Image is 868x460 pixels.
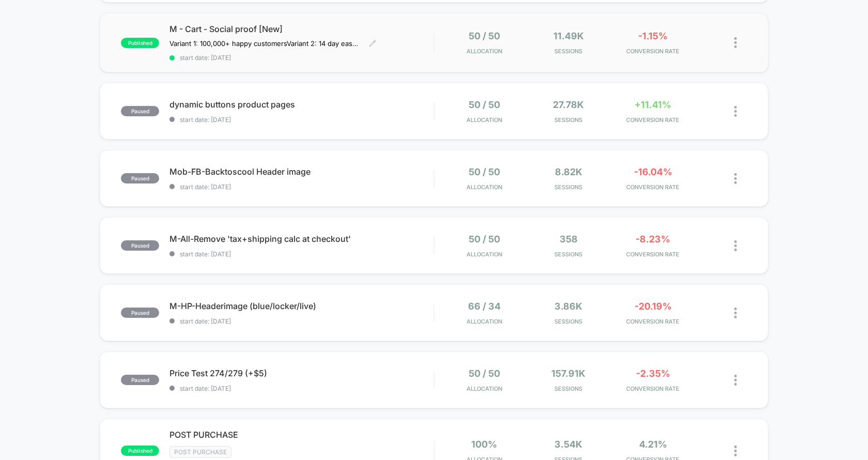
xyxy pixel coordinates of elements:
[636,234,670,244] span: -8.23%
[471,439,497,450] span: 100%
[169,166,433,177] span: Mob-FB-Backtoscool Header image
[639,439,667,450] span: 4.21%
[734,308,737,318] img: close
[469,368,500,379] span: 50 / 50
[467,48,502,55] span: Allocation
[121,240,159,251] span: paused
[121,308,159,318] span: paused
[169,446,231,458] span: Post Purchase
[555,166,582,177] span: 8.82k
[469,166,500,177] span: 50 / 50
[469,234,500,244] span: 50 / 50
[529,318,608,325] span: Sessions
[467,251,502,258] span: Allocation
[734,106,737,117] img: close
[169,368,433,378] span: Price Test 274/279 (+$5)
[636,368,670,379] span: -2.35%
[169,317,433,325] span: start date: [DATE]
[169,24,433,34] span: M - Cart - Social proof [New]
[169,301,433,311] span: M-HP-Headerimage (blue/locker/live)
[529,385,608,392] span: Sessions
[121,375,159,385] span: paused
[467,318,502,325] span: Allocation
[734,446,737,456] img: close
[613,385,692,392] span: CONVERSION RATE
[121,38,159,48] span: published
[634,99,671,110] span: +11.41%
[169,183,433,191] span: start date: [DATE]
[613,318,692,325] span: CONVERSION RATE
[169,54,433,62] span: start date: [DATE]
[169,116,433,124] span: start date: [DATE]
[121,106,159,116] span: paused
[467,385,502,392] span: Allocation
[468,301,501,312] span: 66 / 34
[613,116,692,124] span: CONVERSION RATE
[638,30,668,41] span: -1.15%
[554,301,582,312] span: 3.86k
[169,385,433,392] span: start date: [DATE]
[634,166,672,177] span: -16.04%
[169,250,433,258] span: start date: [DATE]
[529,116,608,124] span: Sessions
[634,301,672,312] span: -20.19%
[121,173,159,183] span: paused
[560,234,578,244] span: 358
[734,240,737,251] img: close
[121,446,159,456] span: published
[613,183,692,191] span: CONVERSION RATE
[467,116,502,124] span: Allocation
[734,173,737,184] img: close
[734,37,737,48] img: close
[553,30,584,41] span: 11.49k
[529,183,608,191] span: Sessions
[169,430,433,440] span: POST PURCHASE
[467,183,502,191] span: Allocation
[469,30,500,41] span: 50 / 50
[551,368,585,379] span: 157.91k
[734,375,737,386] img: close
[529,251,608,258] span: Sessions
[169,39,361,48] span: Variant 1: 100,000+ happy customersVariant 2: 14 day easy returns (paused)
[554,439,582,450] span: 3.54k
[469,99,500,110] span: 50 / 50
[613,251,692,258] span: CONVERSION RATE
[553,99,584,110] span: 27.78k
[169,234,433,244] span: M-All-Remove 'tax+shipping calc at checkout'
[169,99,433,110] span: dynamic buttons product pages
[529,48,608,55] span: Sessions
[613,48,692,55] span: CONVERSION RATE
